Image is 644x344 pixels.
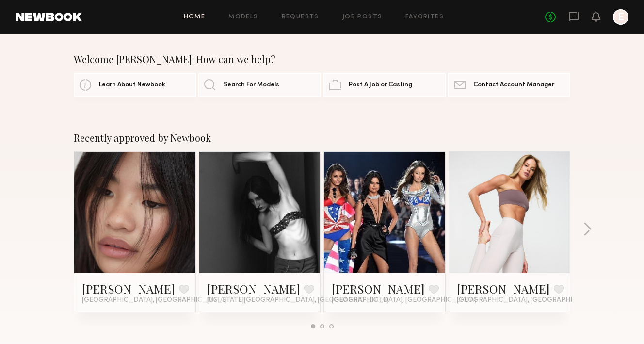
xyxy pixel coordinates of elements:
span: Contact Account Manager [473,82,554,88]
span: [GEOGRAPHIC_DATA], [GEOGRAPHIC_DATA] [332,296,476,304]
a: Post A Job or Casting [323,73,446,97]
span: [GEOGRAPHIC_DATA], [GEOGRAPHIC_DATA] [457,296,601,304]
a: Learn About Newbook [74,73,196,97]
span: Learn About Newbook [99,82,165,88]
a: Contact Account Manager [448,73,570,97]
a: Search For Models [198,73,321,97]
a: [PERSON_NAME] [332,281,425,296]
div: Welcome [PERSON_NAME]! How can we help? [74,53,570,65]
a: Home [184,14,206,20]
a: Models [228,14,258,20]
a: [PERSON_NAME] [207,281,300,296]
a: E [613,9,628,25]
div: Recently approved by Newbook [74,132,570,144]
a: [PERSON_NAME] [457,281,550,296]
span: Search For Models [224,82,279,88]
a: [PERSON_NAME] [82,281,175,296]
span: [GEOGRAPHIC_DATA], [GEOGRAPHIC_DATA] [82,296,226,304]
span: Post A Job or Casting [349,82,412,88]
a: Requests [282,14,319,20]
span: [US_STATE][GEOGRAPHIC_DATA], [GEOGRAPHIC_DATA] [207,296,388,304]
a: Job Posts [342,14,383,20]
a: Favorites [405,14,444,20]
